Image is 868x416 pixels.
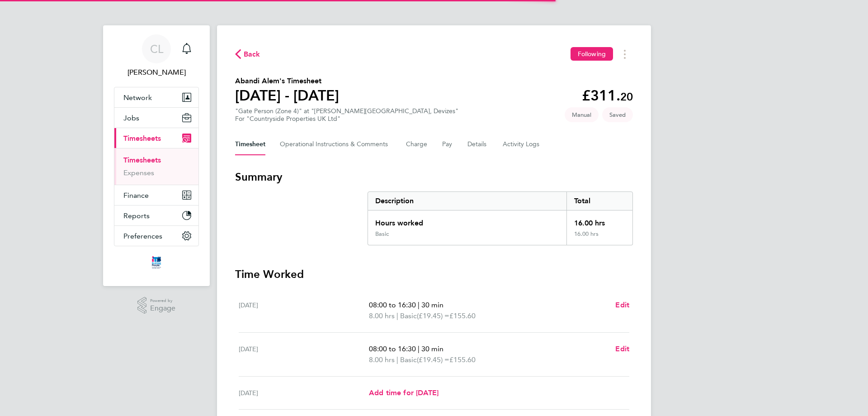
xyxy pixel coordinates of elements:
[114,87,198,107] button: Network
[114,128,198,148] button: Timesheets
[396,311,398,320] span: |
[417,355,449,364] span: (£19.45) =
[235,134,265,155] button: Timesheet
[615,300,629,311] a: Edit
[123,93,152,102] span: Network
[566,230,632,245] div: 16.00 hrs
[421,301,443,309] span: 30 min
[114,34,199,78] a: CL[PERSON_NAME]
[467,134,488,155] button: Details
[114,255,199,270] a: Go to home page
[615,301,629,309] span: Edit
[418,301,420,309] span: |
[150,255,163,270] img: itsconstruction-logo-retina.png
[280,134,392,155] button: Operational Instructions & Comments
[114,148,198,185] div: Timesheets
[442,134,453,155] button: Pay
[615,344,629,353] span: Edit
[503,134,541,155] button: Activity Logs
[123,156,161,164] a: Timesheets
[235,76,339,86] h2: Abandi Alem's Timesheet
[369,388,439,397] span: Add time for [DATE]
[150,297,175,305] span: Powered by
[400,311,417,321] span: Basic
[566,192,632,210] div: Total
[123,114,139,122] span: Jobs
[375,230,389,238] div: Basic
[396,355,398,364] span: |
[571,47,613,61] button: Following
[114,67,199,78] span: Chelsea Lawford
[235,86,339,105] h1: [DATE] - [DATE]
[406,134,428,155] button: Charge
[400,354,417,365] span: Basic
[369,355,395,364] span: 8.00 hrs
[449,355,476,364] span: £155.60
[602,107,633,122] span: This timesheet is Saved.
[114,108,198,128] button: Jobs
[368,210,566,230] div: Hours worked
[369,344,416,353] span: 08:00 to 16:30
[582,87,633,104] app-decimal: £311.
[369,301,416,309] span: 08:00 to 16:30
[369,311,395,320] span: 8.00 hrs
[368,191,633,245] div: Summary
[449,311,476,320] span: £155.60
[137,297,176,314] a: Powered byEngage
[369,387,439,398] a: Add time for [DATE]
[114,226,198,246] button: Preferences
[235,115,458,123] div: For "Countryside Properties UK Ltd"
[615,344,629,354] a: Edit
[239,300,369,321] div: [DATE]
[103,25,210,286] nav: Main navigation
[417,311,449,320] span: (£19.45) =
[620,90,633,103] span: 20
[123,211,150,220] span: Reports
[235,107,458,123] div: "Gate Person (Zone 4)" at "[PERSON_NAME][GEOGRAPHIC_DATA], Devizes"
[235,170,633,184] h3: Summary
[617,47,633,61] button: Timesheets Menu
[114,185,198,205] button: Finance
[123,168,154,177] a: Expenses
[418,344,420,353] span: |
[123,232,162,240] span: Preferences
[235,267,633,282] h3: Time Worked
[578,50,606,58] span: Following
[565,107,599,122] span: This timesheet was manually created.
[244,49,260,60] span: Back
[421,344,443,353] span: 30 min
[239,344,369,365] div: [DATE]
[150,305,175,312] span: Engage
[123,191,149,200] span: Finance
[123,134,161,143] span: Timesheets
[150,43,163,55] span: CL
[239,387,369,398] div: [DATE]
[566,210,632,230] div: 16.00 hrs
[368,192,566,210] div: Description
[114,206,198,225] button: Reports
[235,48,260,60] button: Back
